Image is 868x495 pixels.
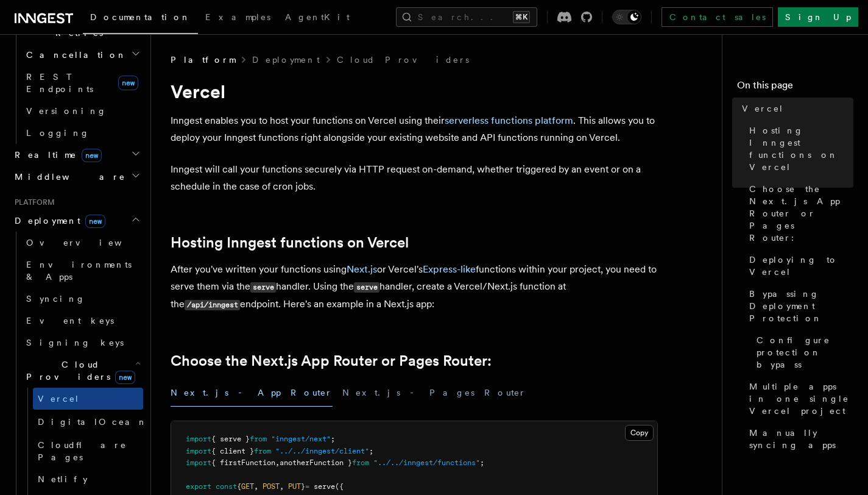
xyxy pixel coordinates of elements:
[38,394,80,404] span: Vercel
[38,417,147,427] span: DigitalOcean
[171,112,658,146] p: Inngest enables you to host your functions on Vercel using their . This allows you to deploy your...
[21,232,143,254] a: Overview
[337,54,469,66] a: Cloud Providers
[211,435,250,443] span: { serve }
[186,447,211,455] span: import
[301,482,305,491] span: }
[10,144,143,166] button: Realtimenew
[757,334,853,371] span: Configure protection bypass
[254,482,258,491] span: ,
[744,249,853,283] a: Deploying to Vercel
[612,10,641,24] button: Toggle dark mode
[280,482,284,491] span: ,
[275,447,369,455] span: "../../inngest/client"
[21,254,143,288] a: Environments & Apps
[83,4,198,34] a: Documentation
[186,458,211,467] span: import
[26,338,124,347] span: Signing keys
[26,72,93,94] span: REST Endpoints
[33,434,143,468] a: Cloudflare Pages
[445,115,573,126] a: serverless functions platform
[171,379,333,407] button: Next.js - App Router
[171,54,235,66] span: Platform
[186,435,211,443] span: import
[480,458,484,467] span: ;
[21,122,143,144] a: Logging
[749,288,853,324] span: Bypassing Deployment Protection
[396,7,537,27] button: Search...⌘K
[26,316,114,326] span: Event keys
[21,49,127,61] span: Cancellation
[171,80,658,102] h1: Vercel
[778,7,858,27] a: Sign Up
[21,358,135,383] span: Cloud Providers
[369,447,373,455] span: ;
[21,100,143,122] a: Versioning
[662,7,773,27] a: Contact sales
[118,76,138,90] span: new
[90,12,191,22] span: Documentation
[752,329,853,376] a: Configure protection bypass
[241,482,254,491] span: GET
[744,283,853,329] a: Bypassing Deployment Protection
[10,198,55,207] span: Platform
[211,458,275,467] span: { firstFunction
[744,119,853,178] a: Hosting Inngest functions on Vercel
[171,352,492,369] a: Choose the Next.js App Router or Pages Router:
[205,12,270,22] span: Examples
[38,440,127,462] span: Cloudflare Pages
[171,234,409,251] a: Hosting Inngest functions on Vercel
[10,210,143,232] button: Deploymentnew
[82,149,102,162] span: new
[749,124,853,173] span: Hosting Inngest functions on Vercel
[278,4,357,33] a: AgentKit
[254,447,271,455] span: from
[21,332,143,354] a: Signing keys
[744,376,853,422] a: Multiple apps in one single Vercel project
[33,410,143,434] a: DigitalOcean
[625,425,654,441] button: Copy
[737,78,853,98] h4: On this page
[171,261,658,313] p: After you've written your functions using or Vercel's functions within your project, you need to ...
[749,254,853,278] span: Deploying to Vercel
[186,482,211,491] span: export
[38,474,88,484] span: Netlify
[373,458,480,467] span: "../../inngest/functions"
[354,282,379,293] code: serve
[335,482,344,491] span: ({
[171,161,658,195] p: Inngest will call your functions securely via HTTP request on-demand, whether triggered by an eve...
[352,458,369,467] span: from
[744,178,853,249] a: Choose the Next.js App Router or Pages Router:
[252,54,320,66] a: Deployment
[198,4,278,33] a: Examples
[305,482,309,491] span: =
[737,98,853,119] a: Vercel
[285,12,350,22] span: AgentKit
[250,435,267,443] span: from
[115,371,135,384] span: new
[26,128,90,138] span: Logging
[26,106,107,116] span: Versioning
[21,354,143,388] button: Cloud Providersnew
[21,288,143,310] a: Syncing
[216,482,237,491] span: const
[513,11,530,23] kbd: ⌘K
[744,422,853,456] a: Manually syncing apps
[749,183,853,244] span: Choose the Next.js App Router or Pages Router:
[288,482,301,491] span: PUT
[10,149,102,161] span: Realtime
[263,482,280,491] span: POST
[423,263,476,275] a: Express-like
[275,458,280,467] span: ,
[33,388,143,410] a: Vercel
[314,482,335,491] span: serve
[331,435,335,443] span: ;
[280,458,352,467] span: anotherFunction }
[10,171,125,183] span: Middleware
[21,66,143,100] a: REST Endpointsnew
[33,468,143,490] a: Netlify
[237,482,241,491] span: {
[10,166,143,188] button: Middleware
[10,215,105,227] span: Deployment
[342,379,526,407] button: Next.js - Pages Router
